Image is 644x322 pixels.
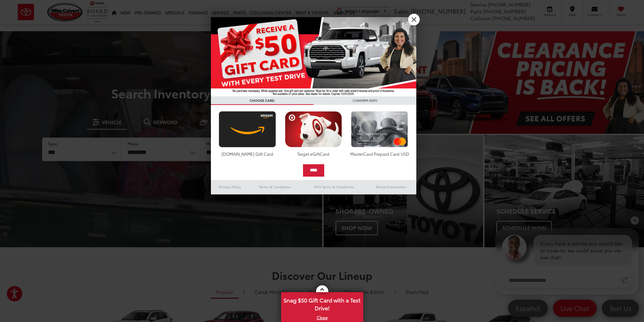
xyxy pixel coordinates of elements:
[217,111,278,147] img: amazoncard.png
[366,183,416,191] a: Brand Disclaimers
[282,293,363,314] span: Snag $50 Gift Card with a Test Drive!
[249,183,301,191] a: Terms & Conditions
[283,111,344,147] img: targetcard.png
[211,96,314,105] h3: CHOOSE CARD
[302,183,366,191] a: SMS Terms & Conditions
[217,151,278,157] div: [DOMAIN_NAME] Gift Card
[211,183,249,191] a: Privacy Policy
[349,151,410,157] div: MasterCard Prepaid Card USD
[283,151,344,157] div: Target eGiftCard
[314,96,416,105] h3: CONFIRM INFO
[211,17,416,96] img: 55838_top_625864.jpg
[349,111,410,147] img: mastercard.png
